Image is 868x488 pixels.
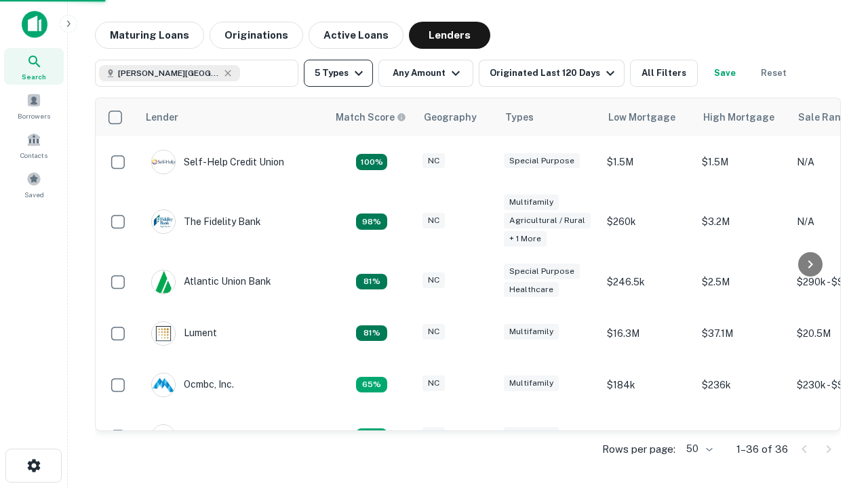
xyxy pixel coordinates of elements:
td: $16.3M [600,308,695,359]
div: Matching Properties: 5, hasApolloMatch: undefined [356,274,387,290]
span: Saved [24,189,44,200]
td: $37.1M [695,308,790,359]
td: $130k [600,411,695,462]
img: picture [152,425,175,448]
div: Self-help Credit Union [151,150,284,174]
a: Borrowers [4,87,64,124]
div: Matching Properties: 4, hasApolloMatch: undefined [356,428,387,445]
div: Ocmbc, Inc. [151,373,234,397]
span: Contacts [20,150,47,161]
div: Matching Properties: 11, hasApolloMatch: undefined [356,154,387,170]
div: Healthcare [504,282,559,298]
div: Special Purpose [504,153,580,169]
div: + 1 more [504,231,547,247]
td: $2M [695,411,790,462]
div: Matching Properties: 5, hasApolloMatch: undefined [356,325,387,342]
th: Low Mortgage [600,98,695,136]
td: $184k [600,359,695,411]
span: Search [22,71,46,82]
a: Contacts [4,127,64,163]
div: NC [422,375,445,391]
div: Atlantic Union Bank [151,270,271,294]
button: Any Amount [378,60,473,87]
span: Borrowers [18,110,50,121]
div: NC [422,213,445,228]
th: Capitalize uses an advanced AI algorithm to match your search with the best lender. The match sco... [328,98,416,136]
div: Originated Last 120 Days [490,65,618,81]
th: Lender [138,98,328,136]
div: Matching Properties: 6, hasApolloMatch: undefined [356,213,387,230]
div: 50 [681,439,715,459]
div: Agricultural / Rural [504,213,591,228]
span: [PERSON_NAME][GEOGRAPHIC_DATA], [GEOGRAPHIC_DATA] [118,67,220,79]
a: Search [4,48,64,85]
td: $1.5M [695,136,790,188]
th: High Mortgage [695,98,790,136]
h6: Match Score [336,110,403,125]
button: Save your search to get updates of matches that match your search criteria. [703,60,747,87]
th: Types [497,98,600,136]
div: Multifamily [504,195,559,210]
button: All Filters [630,60,698,87]
td: $1.5M [600,136,695,188]
td: $260k [600,188,695,256]
div: High Mortgage [703,109,774,125]
img: picture [152,270,175,293]
img: picture [152,373,175,396]
div: Types [505,109,534,125]
div: NC [422,324,445,340]
td: $2.5M [695,256,790,308]
div: Matching Properties: 4, hasApolloMatch: undefined [356,377,387,393]
div: Pinnacle Financial Partners [151,424,305,449]
button: Lenders [409,22,490,49]
p: 1–36 of 36 [736,441,788,457]
img: capitalize-icon.png [22,11,47,38]
div: NC [422,272,445,288]
div: Special Purpose [504,264,580,279]
div: Lender [146,109,178,125]
td: $3.2M [695,188,790,256]
div: Capitalize uses an advanced AI algorithm to match your search with the best lender. The match sco... [336,110,406,125]
div: Multifamily [504,375,559,391]
button: Originations [210,22,303,49]
div: Low Mortgage [608,109,675,125]
a: Saved [4,166,64,203]
button: Maturing Loans [95,22,204,49]
div: NC [422,153,445,169]
img: picture [152,210,175,233]
div: The Fidelity Bank [151,209,261,234]
iframe: Chat Widget [800,380,868,445]
button: Reset [752,60,795,87]
p: Rows per page: [602,441,675,457]
div: Geography [424,109,477,125]
th: Geography [416,98,497,136]
button: Originated Last 120 Days [479,60,625,87]
img: picture [152,322,175,345]
div: Multifamily [504,427,559,443]
div: Lument [151,321,217,346]
div: Multifamily [504,324,559,340]
td: $236k [695,359,790,411]
button: Active Loans [309,22,403,49]
img: picture [152,150,175,174]
td: $246.5k [600,256,695,308]
div: NC [422,427,445,443]
button: 5 Types [304,60,373,87]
